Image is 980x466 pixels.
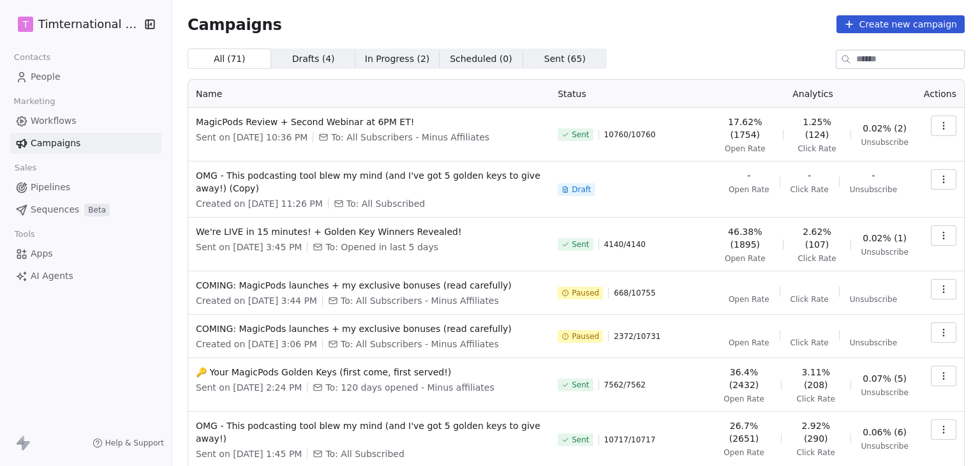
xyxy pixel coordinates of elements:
[341,338,499,350] span: To: All Subscribers - Minus Affiliates
[196,381,302,394] span: Sent on [DATE] 2:24 PM
[798,144,836,154] span: Click Rate
[196,447,302,460] span: Sent on [DATE] 1:45 PM
[196,322,542,335] span: COMING: MagicPods launches + my exclusive bonuses (read carefully)
[861,137,909,147] span: Unsubscribe
[724,447,764,458] span: Open Rate
[196,197,323,210] span: Created on [DATE] 11:26 PM
[747,169,750,182] span: -
[792,366,840,391] span: 3.11% (208)
[572,130,589,140] span: Sent
[604,130,656,140] span: 10760 / 10760
[196,338,317,350] span: Created on [DATE] 3:06 PM
[604,239,646,250] span: 4140 / 4140
[916,80,964,108] th: Actions
[863,232,907,244] span: 0.02% (1)
[8,92,61,111] span: Marketing
[861,441,909,451] span: Unsubscribe
[346,197,425,210] span: To: All Subscribed
[797,394,835,404] span: Click Rate
[614,288,655,298] span: 668 / 10755
[604,435,656,445] span: 10717 / 10717
[861,247,909,257] span: Unsubscribe
[196,294,317,307] span: Created on [DATE] 3:44 PM
[729,338,769,348] span: Open Rate
[10,243,161,264] a: Apps
[572,380,589,390] span: Sent
[38,16,140,33] span: Timternational B.V.
[717,225,773,251] span: 46.38% (1895)
[31,181,70,194] span: Pipelines
[188,80,550,108] th: Name
[794,225,840,251] span: 2.62% (107)
[10,110,161,132] a: Workflows
[798,253,836,264] span: Click Rate
[196,366,542,379] span: 🔑 Your MagicPods Golden Keys (first come, first served!)
[15,13,136,35] button: TTimternational B.V.
[325,447,404,460] span: To: All Subscribed
[863,372,907,385] span: 0.07% (5)
[10,177,161,198] a: Pipelines
[717,366,771,391] span: 36.4% (2432)
[872,169,875,182] span: -
[791,184,829,195] span: Click Rate
[9,225,40,244] span: Tools
[791,338,829,348] span: Click Rate
[84,204,110,216] span: Beta
[725,253,766,264] span: Open Rate
[572,184,591,195] span: Draft
[797,447,835,458] span: Click Rate
[808,169,811,182] span: -
[292,52,335,66] span: Drafts ( 4 )
[10,66,161,87] a: People
[717,116,773,141] span: 17.62% (1754)
[850,338,897,348] span: Unsubscribe
[325,381,494,394] span: To: 120 days opened - Minus affiliates
[863,122,907,135] span: 0.02% (2)
[791,294,829,304] span: Click Rate
[792,419,840,445] span: 2.92% (290)
[196,169,542,195] span: OMG - This podcasting tool blew my mind (and I've got 5 golden keys to give away!) (Copy)
[572,239,589,250] span: Sent
[614,331,660,342] span: 2372 / 10731
[450,52,512,66] span: Scheduled ( 0 )
[365,52,430,66] span: In Progress ( 2 )
[331,131,489,144] span: To: All Subscribers - Minus Affiliates
[725,144,766,154] span: Open Rate
[544,52,586,66] span: Sent ( 65 )
[850,294,897,304] span: Unsubscribe
[863,426,907,439] span: 0.06% (6)
[196,116,542,128] span: MagicPods Review + Second Webinar at 6PM ET!
[196,131,308,144] span: Sent on [DATE] 10:36 PM
[836,15,965,33] button: Create new campaign
[729,184,769,195] span: Open Rate
[794,116,840,141] span: 1.25% (124)
[31,247,53,260] span: Apps
[10,199,161,220] a: SequencesBeta
[196,419,542,445] span: OMG - This podcasting tool blew my mind (and I've got 5 golden keys to give away!)
[341,294,499,307] span: To: All Subscribers - Minus Affiliates
[10,133,161,154] a: Campaigns
[8,48,56,67] span: Contacts
[196,225,542,238] span: We're LIVE in 15 minutes! + Golden Key Winners Revealed!
[709,80,916,108] th: Analytics
[93,438,164,448] a: Help & Support
[31,203,79,216] span: Sequences
[196,279,542,292] span: COMING: MagicPods launches + my exclusive bonuses (read carefully)
[31,269,73,283] span: AI Agents
[729,294,769,304] span: Open Rate
[31,114,77,128] span: Workflows
[572,331,599,342] span: Paused
[572,435,589,445] span: Sent
[188,15,282,33] span: Campaigns
[850,184,897,195] span: Unsubscribe
[717,419,771,445] span: 26.7% (2651)
[10,266,161,287] a: AI Agents
[724,394,764,404] span: Open Rate
[861,387,909,398] span: Unsubscribe
[550,80,709,108] th: Status
[572,288,599,298] span: Paused
[196,241,302,253] span: Sent on [DATE] 3:45 PM
[325,241,438,253] span: To: Opened in last 5 days
[9,158,42,177] span: Sales
[604,380,646,390] span: 7562 / 7562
